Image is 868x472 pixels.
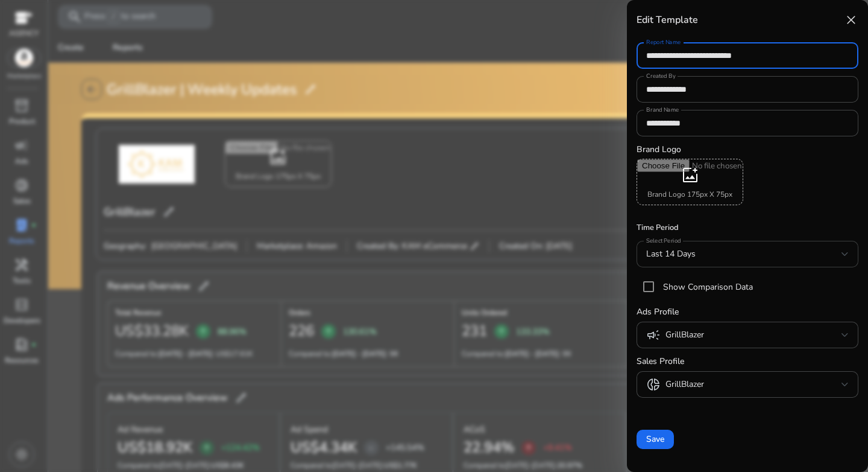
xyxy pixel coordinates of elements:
[637,222,829,234] label: Time Period
[661,281,753,293] label: Show Comparison Data
[637,356,858,368] h5: Sales Profile
[637,144,681,156] h5: Brand Logo
[646,248,696,260] span: Last 14 Days
[665,378,841,391] span: GrillBlazer
[637,306,858,318] h5: Ads Profile
[646,106,679,114] mat-label: Brand Name
[646,38,681,46] mat-label: Report Name
[637,430,674,449] button: Save
[646,72,676,80] mat-label: Created By
[665,328,841,342] span: GrillBlazer
[646,328,661,342] span: campaign
[844,13,858,27] span: close
[646,377,661,392] span: donut_small
[637,14,698,26] h4: Edit Template
[646,433,664,445] span: Save
[646,237,681,246] mat-label: Select Period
